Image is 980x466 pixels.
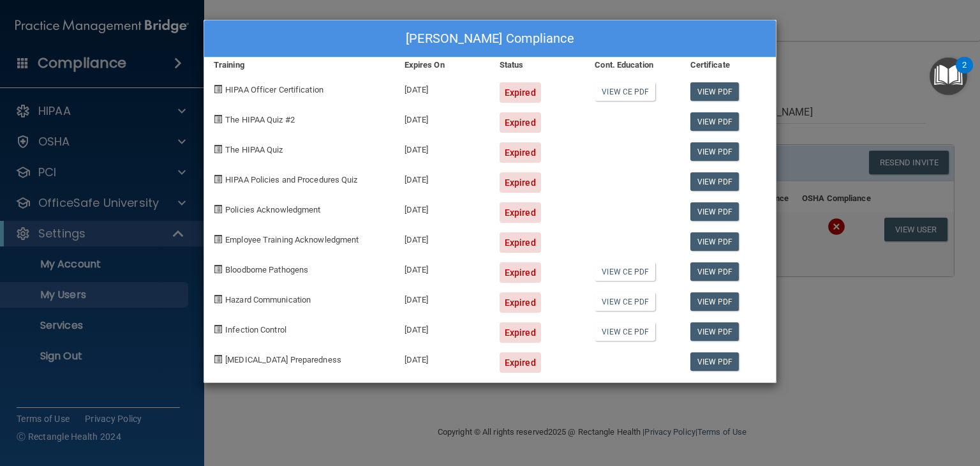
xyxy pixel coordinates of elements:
div: Expired [500,322,541,343]
span: Employee Training Acknowledgment [225,235,359,244]
a: View PDF [690,232,739,251]
div: Expired [500,262,541,283]
span: The HIPAA Quiz #2 [225,115,295,124]
div: [DATE] [395,193,490,223]
div: Certificate [681,57,776,73]
span: Policies Acknowledgment [225,205,320,214]
div: 2 [962,65,967,82]
a: View CE PDF [595,292,655,311]
div: [DATE] [395,73,490,103]
div: Expired [500,172,541,193]
span: The HIPAA Quiz [225,145,283,154]
div: [DATE] [395,253,490,283]
div: Expired [500,82,541,103]
span: Hazard Communication [225,295,311,304]
div: Expired [500,112,541,133]
div: [DATE] [395,163,490,193]
span: Bloodborne Pathogens [225,265,308,274]
div: Training [204,57,395,73]
span: [MEDICAL_DATA] Preparedness [225,355,341,365]
div: [DATE] [395,223,490,253]
div: Cont. Education [585,57,680,73]
div: Expired [500,142,541,163]
div: Expired [500,352,541,373]
a: View CE PDF [595,262,655,281]
a: View CE PDF [595,82,655,101]
div: Expired [500,292,541,313]
a: View PDF [690,262,739,281]
div: [DATE] [395,343,490,373]
button: Open Resource Center, 2 new notifications [930,57,967,95]
span: HIPAA Officer Certification [225,85,323,94]
a: View PDF [690,292,739,311]
a: View CE PDF [595,322,655,341]
span: Infection Control [225,325,286,334]
a: View PDF [690,352,739,371]
div: [DATE] [395,313,490,343]
div: Status [490,57,585,73]
a: View PDF [690,322,739,341]
a: View PDF [690,112,739,131]
div: [PERSON_NAME] Compliance [204,20,776,57]
span: HIPAA Policies and Procedures Quiz [225,175,357,184]
div: Expires On [395,57,490,73]
div: [DATE] [395,103,490,133]
div: [DATE] [395,133,490,163]
div: Expired [500,202,541,223]
a: View PDF [690,82,739,101]
div: Expired [500,232,541,253]
a: View PDF [690,172,739,191]
div: [DATE] [395,283,490,313]
a: View PDF [690,202,739,221]
a: View PDF [690,142,739,161]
